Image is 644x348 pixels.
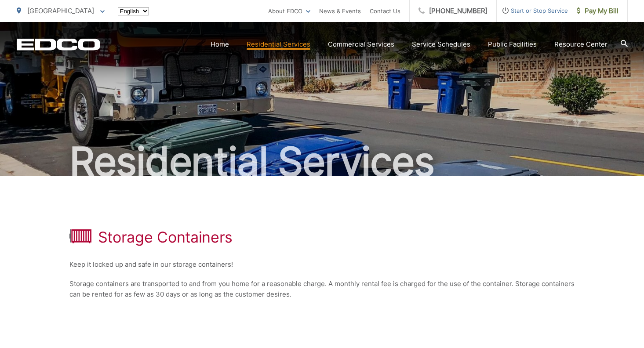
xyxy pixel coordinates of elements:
p: Keep it locked up and safe in our storage containers! [69,259,575,270]
a: Resource Center [554,39,608,50]
h2: Residential Services [17,140,628,184]
select: Select a language [118,7,149,15]
span: [GEOGRAPHIC_DATA] [27,7,94,15]
a: Public Facilities [488,39,537,50]
a: Commercial Services [328,39,394,50]
a: Service Schedules [412,39,470,50]
a: About EDCO [268,6,310,16]
a: EDCD logo. Return to the homepage. [17,38,100,51]
p: Storage containers are transported to and from you home for a reasonable charge. A monthly rental... [69,279,575,300]
span: Pay My Bill [577,6,619,16]
a: Home [211,39,229,50]
h1: Storage Containers [98,228,233,246]
a: Residential Services [247,39,310,50]
a: News & Events [319,6,361,16]
a: Contact Us [370,6,400,16]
